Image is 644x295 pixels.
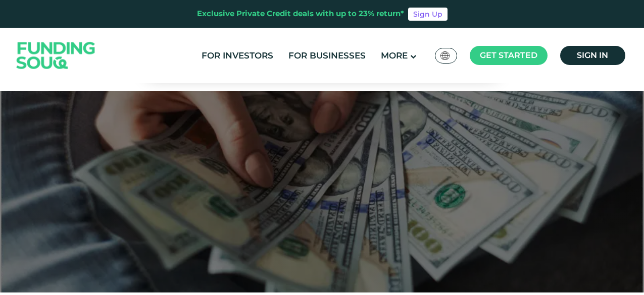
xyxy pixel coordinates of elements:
span: Sign in [577,50,608,60]
a: Sign Up [408,8,448,21]
span: Get started [480,50,537,60]
a: Sign in [560,46,625,65]
img: Logo [7,30,106,81]
div: Exclusive Private Credit deals with up to 23% return* [197,8,404,20]
a: For Investors [199,47,276,64]
img: SA Flag [440,51,450,60]
a: For Businesses [286,47,368,64]
span: More [381,50,408,61]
